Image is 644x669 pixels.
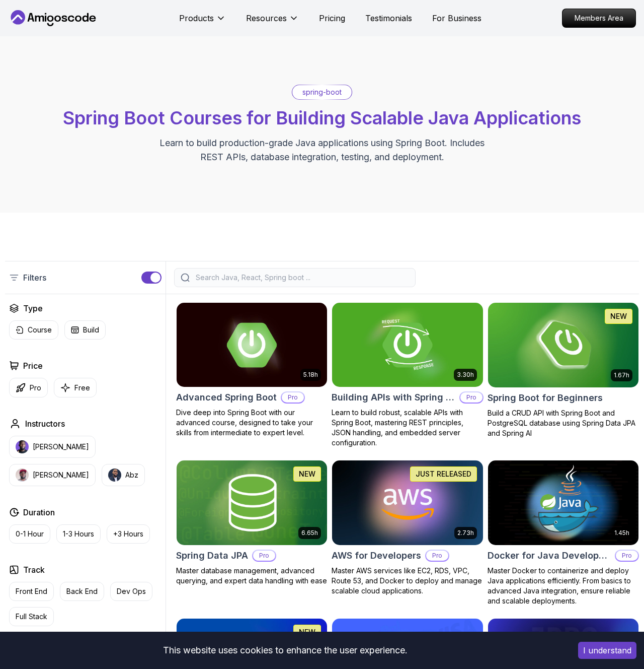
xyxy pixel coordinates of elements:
p: +3 Hours [113,529,143,539]
p: Course [28,325,52,335]
img: AWS for Developers card [332,460,482,545]
p: Front End [16,586,47,596]
button: 1-3 Hours [56,524,101,544]
p: Master AWS services like EC2, RDS, VPC, Route 53, and Docker to deploy and manage scalable cloud ... [332,566,483,596]
button: 0-1 Hour [9,524,50,544]
p: NEW [299,627,315,637]
a: Testimonials [365,12,412,24]
h2: Advanced Spring Boot [176,390,277,405]
p: spring-boot [302,87,342,97]
p: Pro [253,551,275,561]
button: +3 Hours [107,524,150,544]
button: Products [179,12,226,32]
h2: Track [23,564,45,576]
p: 1.67h [614,371,629,379]
h2: Instructors [25,418,65,430]
p: Learn to build production-grade Java applications using Spring Boot. Includes REST APIs, database... [153,136,491,164]
img: instructor img [16,440,29,453]
img: Spring Data JPA card [177,460,327,545]
a: Spring Boot for Beginners card1.67hNEWSpring Boot for BeginnersBuild a CRUD API with Spring Boot ... [488,302,639,438]
button: Full Stack [9,607,54,626]
h2: Spring Data JPA [176,549,248,563]
p: 6.65h [301,529,318,537]
img: Docker for Java Developers card [488,460,638,545]
p: Pro [460,392,482,403]
p: 1-3 Hours [63,529,94,539]
p: NEW [610,311,627,321]
span: Spring Boot Courses for Building Scalable Java Applications [63,107,581,129]
p: Pro [282,392,304,403]
a: Spring Data JPA card6.65hNEWSpring Data JPAProMaster database management, advanced querying, and ... [176,460,328,585]
p: Pro [616,551,638,561]
h2: Docker for Java Developers [488,549,611,563]
a: Docker for Java Developers card1.45hDocker for Java DevelopersProMaster Docker to containerize an... [488,460,639,606]
p: Dev Ops [117,586,146,596]
p: JUST RELEASED [416,469,471,479]
img: Spring Boot for Beginners card [488,303,638,387]
h2: Duration [23,506,55,518]
a: Advanced Spring Boot card5.18hAdvanced Spring BootProDive deep into Spring Boot with our advanced... [176,302,328,438]
p: Build a CRUD API with Spring Boot and PostgreSQL database using Spring Data JPA and Spring AI [488,408,639,438]
p: Full Stack [16,612,47,622]
p: Members Area [562,9,635,27]
p: 2.73h [457,529,474,537]
img: instructor img [16,469,29,482]
button: Dev Ops [110,582,152,601]
p: 5.18h [303,371,318,379]
p: NEW [299,469,315,479]
h2: Spring Boot for Beginners [488,391,603,405]
h2: Building APIs with Spring Boot [332,390,455,405]
p: 0-1 Hour [16,529,44,539]
button: Accept cookies [578,642,636,659]
button: Resources [246,12,299,32]
button: Build [64,320,106,340]
button: Free [54,378,97,397]
p: Products [179,12,214,24]
p: [PERSON_NAME] [33,470,89,480]
h2: Type [23,302,43,314]
p: Master database management, advanced querying, and expert data handling with ease [176,566,328,586]
button: instructor imgAbz [102,464,145,486]
p: Pro [426,551,448,561]
p: Back End [66,586,98,596]
p: Resources [246,12,287,24]
input: Search Java, React, Spring boot ... [194,273,409,283]
p: Learn to build robust, scalable APIs with Spring Boot, mastering REST principles, JSON handling, ... [332,408,483,448]
img: Advanced Spring Boot card [177,303,327,387]
iframe: chat widget [582,606,644,654]
p: Dive deep into Spring Boot with our advanced course, designed to take your skills from intermedia... [176,408,328,438]
p: Build [83,325,99,335]
button: Pro [9,378,48,397]
button: Back End [60,582,104,601]
a: Members Area [562,9,636,28]
a: Building APIs with Spring Boot card3.30hBuilding APIs with Spring BootProLearn to build robust, s... [332,302,483,448]
p: Abz [125,470,138,480]
button: Front End [9,582,54,601]
p: Master Docker to containerize and deploy Java applications efficiently. From basics to advanced J... [488,566,639,606]
p: Free [74,383,90,393]
img: Building APIs with Spring Boot card [332,303,482,387]
a: Pricing [319,12,345,24]
a: For Business [432,12,481,24]
button: instructor img[PERSON_NAME] [9,436,96,458]
img: instructor img [108,469,121,482]
button: instructor img[PERSON_NAME] [9,464,96,486]
p: Pro [30,383,41,393]
div: This website uses cookies to enhance the user experience. [8,639,563,661]
button: Course [9,320,58,340]
p: 1.45h [614,529,629,537]
h2: Price [23,360,43,372]
p: [PERSON_NAME] [33,442,89,452]
p: Filters [23,272,46,284]
a: AWS for Developers card2.73hJUST RELEASEDAWS for DevelopersProMaster AWS services like EC2, RDS, ... [332,460,483,595]
h2: AWS for Developers [332,549,421,563]
p: 3.30h [457,371,474,379]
